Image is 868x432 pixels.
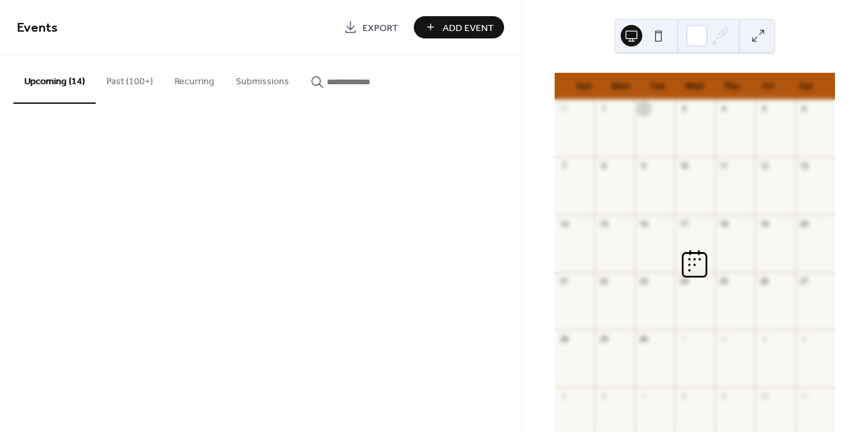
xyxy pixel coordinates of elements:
[759,161,769,171] div: 12
[759,218,769,228] div: 19
[13,55,96,104] button: Upcoming (14)
[559,218,569,228] div: 14
[639,276,649,286] div: 23
[750,73,787,100] div: Fri
[713,73,750,100] div: Thu
[598,334,609,344] div: 29
[598,276,609,286] div: 22
[559,161,569,171] div: 7
[676,73,713,100] div: Wed
[17,15,58,41] span: Events
[679,218,689,228] div: 17
[639,104,649,114] div: 2
[679,276,689,286] div: 24
[759,334,769,344] div: 3
[639,391,649,401] div: 7
[719,218,729,228] div: 18
[559,276,569,286] div: 21
[679,334,689,344] div: 1
[719,391,729,401] div: 9
[799,104,809,114] div: 6
[565,73,602,100] div: Sun
[787,73,824,100] div: Sat
[598,161,609,171] div: 8
[602,73,640,100] div: Mon
[559,104,569,114] div: 31
[443,21,494,35] span: Add Event
[719,104,729,114] div: 4
[679,161,689,171] div: 10
[559,334,569,344] div: 28
[639,218,649,228] div: 16
[799,391,809,401] div: 11
[679,104,689,114] div: 3
[598,391,609,401] div: 6
[639,334,649,344] div: 30
[759,391,769,401] div: 10
[414,16,504,38] button: Add Event
[719,334,729,344] div: 2
[719,161,729,171] div: 11
[759,276,769,286] div: 26
[679,391,689,401] div: 8
[799,218,809,228] div: 20
[96,55,164,102] button: Past (100+)
[598,104,609,114] div: 1
[719,276,729,286] div: 25
[799,276,809,286] div: 27
[799,334,809,344] div: 4
[225,55,300,102] button: Submissions
[559,391,569,401] div: 5
[164,55,225,102] button: Recurring
[363,21,398,35] span: Export
[334,16,408,38] a: Export
[759,104,769,114] div: 5
[639,161,649,171] div: 9
[598,218,609,228] div: 15
[640,73,677,100] div: Tue
[799,161,809,171] div: 13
